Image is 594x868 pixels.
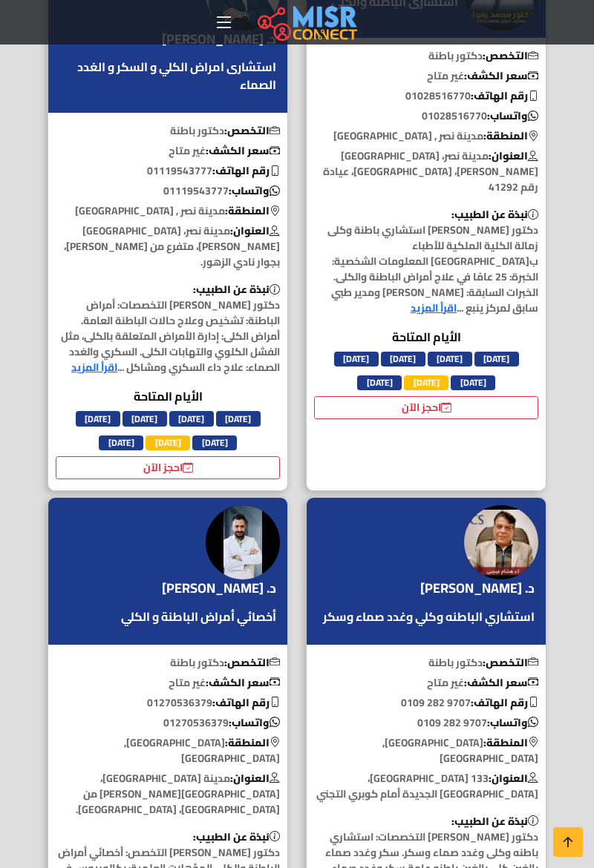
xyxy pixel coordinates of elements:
[464,673,538,692] b: سعر الكشف:
[307,128,546,144] p: مدينة نصر , [GEOGRAPHIC_DATA]
[307,108,546,124] p: 01028516770
[48,223,287,270] p: مدينة نصر، [GEOGRAPHIC_DATA][PERSON_NAME]، متفرع من [PERSON_NAME]، بجوار نادي الزهور.
[411,298,457,318] a: اقرأ المزيد
[307,88,546,104] p: 01028516770
[307,675,546,691] p: غير متاح
[48,675,287,691] p: غير متاح
[451,812,538,831] b: نبذة عن الطبيب:
[123,411,167,426] span: [DATE]
[420,577,538,599] a: د. [PERSON_NAME]
[471,86,538,105] b: رقم الهاتف:
[334,352,379,366] span: [DATE]
[48,715,287,731] p: 01270536379
[48,695,287,711] p: 01270536379
[464,66,538,85] b: سعر الكشف:
[381,352,425,366] span: [DATE]
[193,827,280,846] b: نبذة عن الطبيب:
[230,769,280,788] b: العنوان:
[314,328,538,420] div: الأيام المتاحة
[483,46,538,65] b: التخصص:
[212,693,280,712] b: رقم الهاتف:
[99,435,143,450] span: [DATE]
[48,282,287,375] p: دكتور [PERSON_NAME] التخصصات: أمراض الباطنة: تشخيص وعلاج حالات الباطنة العامة. أمراض الكلى: إدارة...
[48,771,287,818] p: مدينة [GEOGRAPHIC_DATA]، [GEOGRAPHIC_DATA][PERSON_NAME] من [GEOGRAPHIC_DATA]، [GEOGRAPHIC_DATA].
[224,653,280,672] b: التخصص:
[489,146,538,165] b: العنوان:
[404,375,448,390] span: [DATE]
[230,221,280,240] b: العنوان:
[48,183,287,199] p: 01119543777
[48,163,287,179] p: 01119543777
[307,48,546,64] p: دكتور باطنة
[169,411,214,426] span: [DATE]
[224,121,280,140] b: التخصص:
[48,735,287,766] p: [GEOGRAPHIC_DATA], [GEOGRAPHIC_DATA]
[428,352,472,366] span: [DATE]
[212,161,280,180] b: رقم الهاتف:
[162,31,276,47] h4: د. [PERSON_NAME]
[48,655,287,671] p: دكتور باطنة
[56,387,280,479] div: الأيام المتاحة
[117,608,280,625] a: أخصائي أمراض الباطنة و الكلي
[206,505,280,579] img: د. محمد غباشي
[307,148,546,195] p: مدينة نصر، [GEOGRAPHIC_DATA][PERSON_NAME]، [GEOGRAPHIC_DATA]، عيادة رقم 41292
[48,123,287,139] p: دكتور باطنة
[48,143,287,159] p: غير متاح
[483,733,538,752] b: المنطقة:
[71,358,117,377] a: اقرأ المزيد
[487,106,538,125] b: واتساب:
[225,733,280,752] b: المنطقة:
[56,456,280,479] a: احجز الآن
[357,375,402,390] span: [DATE]
[307,771,546,802] p: 133 [GEOGRAPHIC_DATA]، [GEOGRAPHIC_DATA] الجديدة أمام كوبري التجني
[162,580,276,596] h4: د. [PERSON_NAME]
[307,715,546,731] p: ‎0109 282 9707
[319,608,538,625] a: استشاري الباطنه وكلي وغدد صماء وسكر
[206,141,280,160] b: سعر الكشف:
[314,396,538,419] a: احجز الآن
[162,577,280,599] a: د. [PERSON_NAME]
[162,28,280,50] a: د. [PERSON_NAME]
[76,411,120,426] span: [DATE]
[258,4,357,41] img: main.misr_connect
[225,201,280,220] b: المنطقة:
[307,695,546,711] p: ‎0109 282 9707
[451,205,538,224] b: نبذة عن الطبيب:
[56,58,280,93] a: استشارى امراض الكلي و السكر و الغدد الصماء
[192,435,237,450] span: [DATE]
[307,207,546,316] p: دكتور [PERSON_NAME] استشاري باطنة وكلى زمالة الكلية الملكية للأطباء ب[GEOGRAPHIC_DATA] المعلومات ...
[489,769,538,788] b: العنوان:
[474,352,519,366] span: [DATE]
[483,126,538,145] b: المنطقة:
[229,181,280,200] b: واتساب:
[483,653,538,672] b: التخصص:
[146,435,190,450] span: [DATE]
[464,505,538,579] img: د. هشام عيسي
[307,655,546,671] p: دكتور باطنة
[48,203,287,219] p: مدينة نصر , [GEOGRAPHIC_DATA]
[206,673,280,692] b: سعر الكشف:
[307,735,546,766] p: [GEOGRAPHIC_DATA], [GEOGRAPHIC_DATA]
[216,411,261,426] span: [DATE]
[451,375,495,390] span: [DATE]
[193,280,280,299] b: نبذة عن الطبيب:
[471,693,538,712] b: رقم الهاتف:
[420,580,535,596] h4: د. [PERSON_NAME]
[307,68,546,84] p: غير متاح
[229,713,280,732] b: واتساب:
[487,713,538,732] b: واتساب:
